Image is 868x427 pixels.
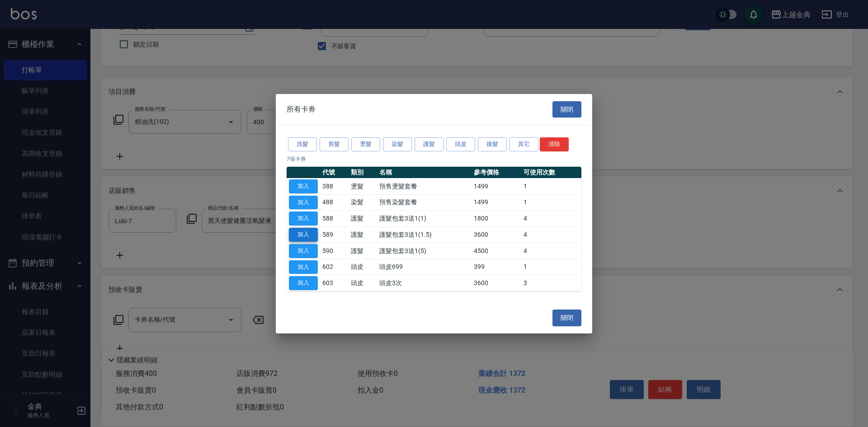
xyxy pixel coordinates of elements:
td: 護髮 [349,211,377,227]
td: 染髮 [349,194,377,211]
td: 護髮包套3送1(5) [377,243,472,259]
td: 護髮包套3送1(1) [377,211,472,227]
td: 護髮 [349,243,377,259]
td: 頭皮3次 [377,275,472,291]
button: 關閉 [552,310,581,326]
td: 頭皮 [349,275,377,291]
button: 燙髮 [351,137,380,151]
td: 589 [320,227,349,243]
td: 4500 [472,243,521,259]
td: 頭皮699 [377,259,472,275]
th: 名稱 [377,167,472,178]
button: 染髮 [383,137,412,151]
td: 3600 [472,275,521,291]
button: 護髮 [415,137,443,151]
th: 代號 [320,167,349,178]
button: 剪髮 [320,137,349,151]
button: 加入 [289,211,318,225]
td: 燙髮 [349,178,377,194]
td: 預售染髮套餐 [377,194,472,211]
th: 可使用次數 [521,167,581,178]
button: 其它 [509,137,538,151]
button: 頭皮 [446,137,475,151]
td: 1 [521,194,581,211]
td: 588 [320,211,349,227]
td: 護髮 [349,227,377,243]
button: 加入 [289,276,318,290]
td: 1800 [472,211,521,227]
span: 所有卡券 [287,105,316,114]
td: 399 [472,259,521,275]
td: 1 [521,259,581,275]
td: 1 [521,178,581,194]
td: 護髮包套3送1(1.5) [377,227,472,243]
td: 603 [320,275,349,291]
td: 頭皮 [349,259,377,275]
button: 加入 [289,196,318,210]
button: 清除 [540,137,569,151]
button: 接髮 [478,137,507,151]
button: 關閉 [552,101,581,118]
td: 預售燙髮套餐 [377,178,472,194]
td: 590 [320,243,349,259]
td: 3600 [472,227,521,243]
td: 1499 [472,178,521,194]
td: 3 [521,275,581,291]
p: 7 張卡券 [287,155,581,163]
td: 602 [320,259,349,275]
th: 類別 [349,167,377,178]
button: 加入 [289,244,318,258]
button: 加入 [289,228,318,242]
button: 洗髮 [288,137,317,151]
td: 388 [320,178,349,194]
td: 1499 [472,194,521,211]
button: 加入 [289,179,318,193]
td: 4 [521,211,581,227]
th: 參考價格 [472,167,521,178]
td: 4 [521,243,581,259]
td: 4 [521,227,581,243]
button: 加入 [289,260,318,274]
td: 488 [320,194,349,211]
